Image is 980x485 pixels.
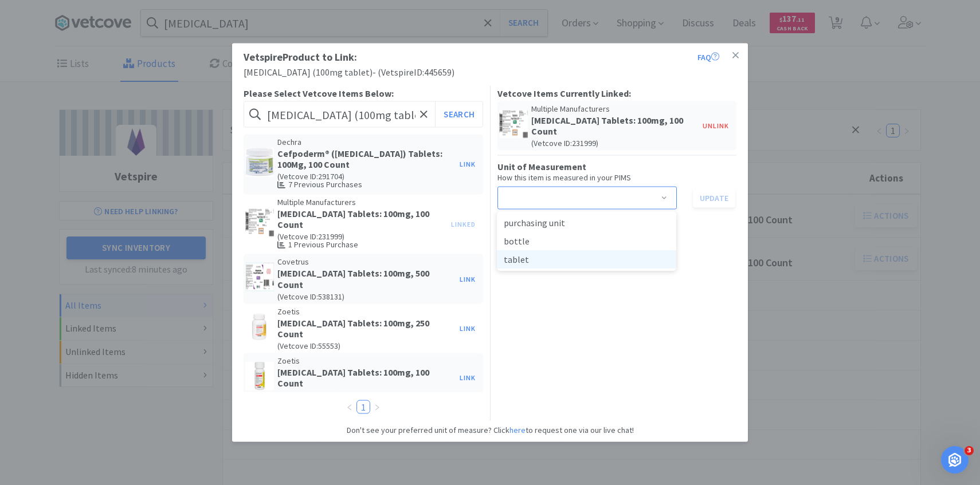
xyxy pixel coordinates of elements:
[288,179,362,190] span: 7 Previous Purchases
[370,400,384,414] li: Next Page
[277,391,454,399] h6: (Vetcove ID: 55552 )
[531,115,697,137] h5: [MEDICAL_DATA] Tablets: 100mg, 100 Count
[277,317,454,339] h5: [MEDICAL_DATA] Tablets: 100mg, 250 Count
[343,400,356,414] li: Previous Page
[454,156,481,172] button: Link
[244,65,736,80] div: [MEDICAL_DATA] (100mg tablet) - ( Vetspire ID: 445659 )
[277,307,454,315] h6: Zoetis
[277,367,454,389] h5: [MEDICAL_DATA] Tablets: 100mg, 100 Count
[245,362,274,391] img: 56a37a6ce46b43718da4cf146e6b0211_238675.jpeg
[245,312,274,341] img: a05fc1c3e709435ea6b53efb49551afd_238680.jpeg
[245,208,274,236] img: 8b9a9674f13c4f9aa9d0c82f629b7925_192737.png
[531,105,697,113] h6: Multiple Manufacturers
[244,101,483,128] input: Search for Vetcove items...
[454,370,481,386] button: Link
[499,110,528,139] img: 8b9a9674f13c4f9aa9d0c82f629b7925_192737.png
[356,400,370,414] li: 1
[454,320,481,336] button: Link
[497,214,676,232] li: purchasing unit
[277,198,445,206] h6: Multiple Manufacturers
[497,88,631,98] h5: Vetcove Items Currently Linked:
[435,101,483,128] button: Search
[277,258,454,266] h6: Covetrus
[497,161,737,172] h5: Unit of Measurement
[346,404,353,411] i: icon: left
[697,52,719,62] a: FAQ
[374,404,381,411] i: icon: right
[277,292,454,300] h6: (Vetcove ID: 538131 )
[941,446,969,474] iframe: Intercom live chat
[497,172,737,182] h6: How this item is measured in your PIMS
[965,446,974,455] span: 3
[244,88,483,98] h5: Please Select Vetcove Items Below:
[357,401,370,413] a: 1
[531,139,697,147] h6: (Vetcove ID: 231999 )
[347,424,634,436] h6: Don't see your preferred unit of measure? Click to request one via our live chat!
[509,425,526,435] a: here
[277,148,454,170] h5: Cefpoderm® ([MEDICAL_DATA]) Tablets: 100Mg, 100 Count
[497,250,676,269] li: tablet
[245,148,274,177] img: 186a8e6e58d045d28af45cc319c026e1_371180.jpg
[277,138,454,146] h6: Dechra
[277,342,454,350] h6: (Vetcove ID: 55553 )
[277,268,454,290] h5: [MEDICAL_DATA] Tablets: 100mg, 500 Count
[697,118,735,134] button: Unlink
[277,208,445,230] h5: [MEDICAL_DATA] Tablets: 100mg, 100 Count
[277,357,454,365] h6: Zoetis
[277,232,445,240] h6: (Vetcove ID: 231999 )
[245,263,274,291] img: f63a5a5730a94b07ad756127d719223c_372758.png
[497,232,676,250] li: bottle
[454,271,481,287] button: Link
[244,49,357,65] div: Vetspire Product to Link:
[288,239,358,250] span: 1 Previous Purchase
[277,172,454,180] h6: (Vetcove ID: 291704 )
